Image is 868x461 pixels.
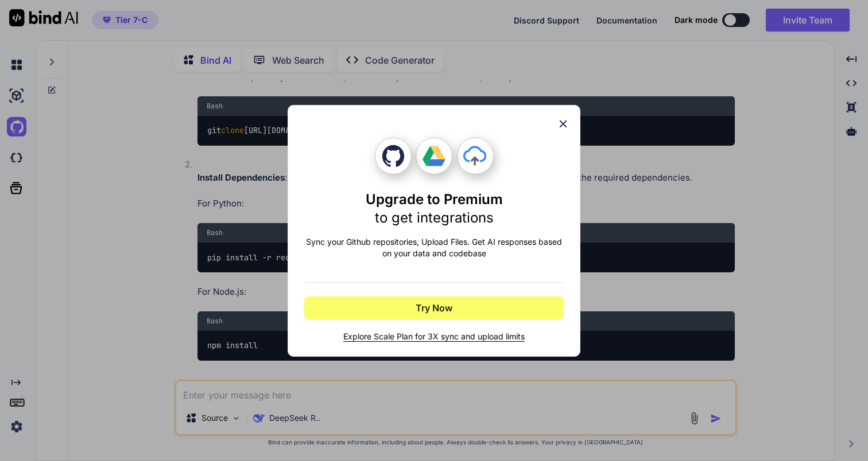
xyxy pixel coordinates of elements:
p: Sync your Github repositories, Upload Files. Get AI responses based on your data and codebase [304,236,564,259]
h1: Upgrade to Premium [366,190,503,227]
span: Try Now [416,301,452,315]
button: Try Now [304,296,564,319]
span: Explore Scale Plan for 3X sync and upload limits [304,331,564,342]
span: to get integrations [375,209,494,226]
